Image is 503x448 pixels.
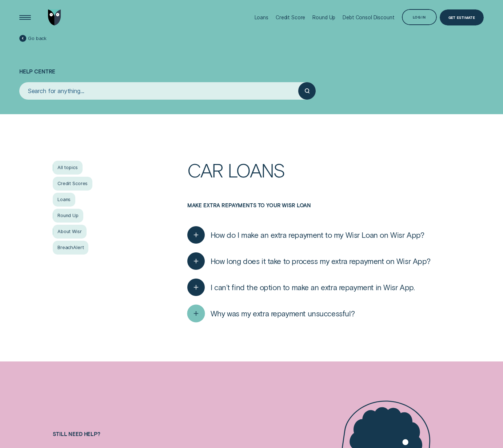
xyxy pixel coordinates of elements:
span: Go back [28,36,47,41]
button: Submit your search query. [298,82,316,100]
a: Credit Scores [53,177,92,191]
h1: Help Centre [19,43,484,82]
div: Debt Consol Discount [343,15,394,20]
a: Loans [53,193,75,207]
h1: Car Loans [187,161,450,203]
button: Log in [402,9,437,25]
input: Search for anything... [19,82,298,100]
a: About Wisr [53,225,86,239]
a: BreachAlert [53,241,88,255]
span: How do I make an extra repayment to my Wisr Loan on Wisr App? [211,230,424,240]
button: How long does it take to process my extra repayment on Wisr App? [187,252,430,270]
div: Credit Score [276,15,305,20]
span: How long does it take to process my extra repayment on Wisr App? [211,256,430,266]
span: I can’t find the option to make an extra repayment in Wisr App. [211,283,415,292]
div: Loans [255,15,268,20]
a: Go back [19,35,47,42]
h4: Still need help? [53,431,248,448]
span: Why was my extra repayment unsuccessful? [211,309,355,318]
a: All topics [53,161,82,175]
div: Round Up [312,15,335,20]
a: Get Estimate [440,9,484,25]
button: How do I make an extra repayment to my Wisr Loan on Wisr App? [187,226,424,244]
button: I can’t find the option to make an extra repayment in Wisr App. [187,279,415,296]
button: Why was my extra repayment unsuccessful? [187,305,355,322]
img: Wisr [48,9,61,25]
button: Open Menu [17,9,33,25]
a: Round Up [53,209,83,223]
h3: Make extra repayments to your Wisr Loan [187,203,450,222]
